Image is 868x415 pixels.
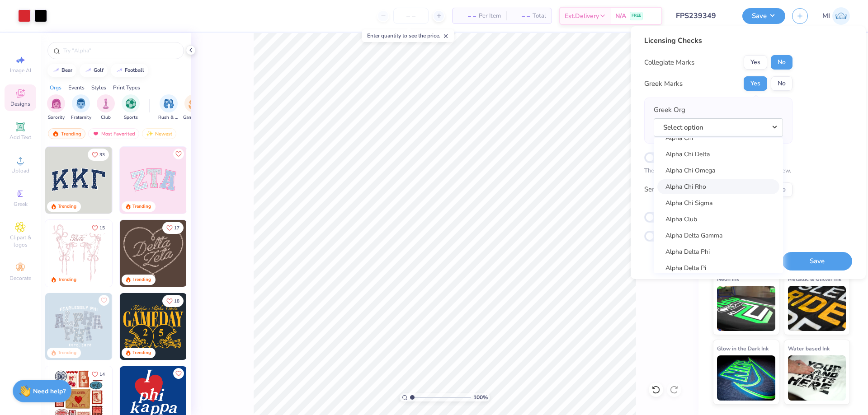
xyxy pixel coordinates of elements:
img: 2b704b5a-84f6-4980-8295-53d958423ff9 [186,293,253,360]
a: MI [822,7,850,25]
button: Like [173,368,184,379]
p: The changes are too minor to warrant an Affinity review. [644,167,793,176]
img: 9980f5e8-e6a1-4b4a-8839-2b0e9349023c [120,147,187,214]
a: Alpha Chi Omega [657,163,779,178]
img: trend_line.gif [116,68,123,73]
a: Alpha Chi Delta [657,147,779,162]
div: Newest [142,128,176,139]
input: – – [393,8,429,24]
span: 33 [99,153,105,157]
div: Trending [132,276,151,283]
div: Select option [654,138,783,273]
img: Mark Isaac [832,7,850,25]
a: Alpha Club [657,212,779,227]
span: Game Day [183,114,204,121]
div: filter for Rush & Bid [158,94,179,121]
div: filter for Game Day [183,94,204,121]
img: most_fav.gif [92,131,99,137]
div: Trending [132,350,151,356]
input: Untitled Design [669,7,736,25]
div: Print Types [113,84,140,92]
img: Neon Ink [717,286,775,331]
div: Events [68,84,85,92]
img: Water based Ink [788,355,846,401]
img: Club Image [101,98,111,109]
span: Upload [11,167,29,174]
span: 15 [99,226,105,230]
span: Glow in the Dark Ink [717,344,769,353]
span: MI [822,11,830,21]
span: Image AI [10,67,31,74]
img: Rush & Bid Image [164,98,174,109]
input: Try "Alpha" [62,46,178,55]
div: filter for Club [97,94,115,121]
div: filter for Fraternity [71,94,91,121]
span: 100 % [473,393,488,401]
img: ead2b24a-117b-4488-9b34-c08fd5176a7b [186,220,253,287]
button: Save [782,252,852,270]
a: Alpha Chi Rho [657,179,779,194]
div: Collegiate Marks [644,57,694,68]
img: 3b9aba4f-e317-4aa7-a679-c95a879539bd [45,147,112,214]
img: Game Day Image [189,98,199,109]
button: Like [173,149,184,159]
button: No [771,76,793,91]
button: football [111,64,148,77]
button: No [771,55,793,70]
span: Clipart & logos [5,234,36,248]
button: Yes [744,76,767,91]
strong: Need help? [33,387,66,396]
span: Water based Ink [788,344,830,353]
div: Styles [91,84,106,92]
div: Trending [48,128,85,139]
button: Like [99,295,109,306]
div: filter for Sorority [47,94,65,121]
img: Sports Image [126,98,136,109]
div: bear [61,68,72,73]
a: Alpha Delta Phi [657,244,779,259]
img: edfb13fc-0e43-44eb-bea2-bf7fc0dd67f9 [112,147,179,214]
span: Rush & Bid [158,114,179,121]
span: Total [533,11,546,21]
img: trending.gif [52,131,59,137]
span: Add Text [9,134,31,141]
div: Send a Copy to Client [644,184,710,195]
img: 5a4b4175-9e88-49c8-8a23-26d96782ddc6 [45,293,112,360]
button: filter button [158,94,179,121]
img: a3f22b06-4ee5-423c-930f-667ff9442f68 [112,293,179,360]
div: Trending [58,276,76,283]
span: Per Item [479,11,501,21]
button: Save [742,8,785,24]
button: filter button [97,94,115,121]
a: Alpha Delta Gamma [657,228,779,243]
div: football [125,68,144,73]
div: golf [94,68,104,73]
img: 5ee11766-d822-42f5-ad4e-763472bf8dcf [186,147,253,214]
div: Orgs [50,84,61,92]
div: Licensing Checks [644,35,793,46]
button: filter button [122,94,140,121]
span: Decorate [9,275,31,282]
div: Most Favorited [88,128,139,139]
img: 83dda5b0-2158-48ca-832c-f6b4ef4c4536 [45,220,112,287]
span: Sorority [48,114,65,121]
span: FREE [632,13,641,19]
a: Alpha Delta Pi [657,261,779,275]
button: filter button [47,94,65,121]
span: Sports [124,114,138,121]
span: Est. Delivery [565,11,599,21]
button: Yes [744,55,767,70]
label: Greek Org [654,105,685,115]
button: bear [47,64,76,77]
span: Greek [14,201,28,208]
span: 14 [99,372,105,377]
span: – – [458,11,476,21]
img: trend_line.gif [85,68,92,73]
a: Alpha Chi Sigma [657,196,779,210]
span: Fraternity [71,114,91,121]
button: Like [88,222,109,234]
img: Sorority Image [51,98,61,109]
img: trend_line.gif [52,68,60,73]
button: Select option [654,118,783,137]
button: filter button [183,94,204,121]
